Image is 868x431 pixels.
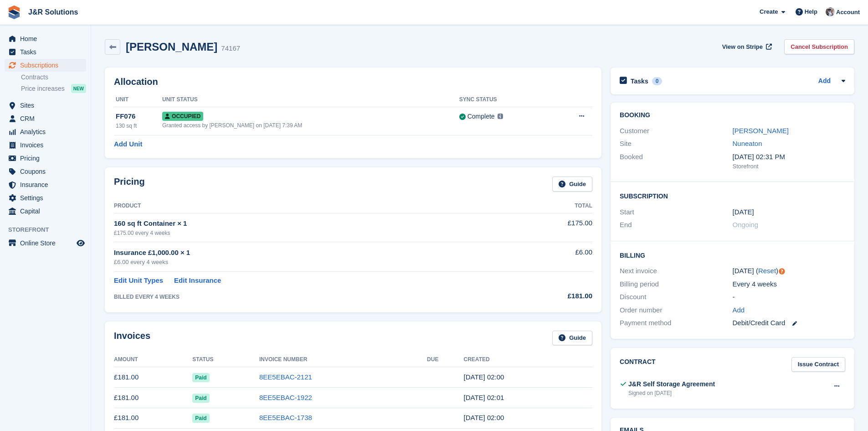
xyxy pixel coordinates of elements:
[459,93,552,107] th: Sync Status
[20,59,75,72] span: Subscriptions
[114,293,503,301] div: BILLED EVERY 4 WEEKS
[760,7,778,16] span: Create
[20,46,75,58] span: Tasks
[20,32,75,45] span: Home
[620,318,732,328] div: Payment method
[21,84,65,93] span: Price increases
[733,292,845,302] div: -
[5,205,86,218] a: menu
[552,177,592,192] a: Guide
[733,127,789,135] a: [PERSON_NAME]
[5,32,86,45] a: menu
[791,357,845,372] a: Issue Contract
[464,394,504,401] time: 2025-06-27 01:01:00 UTC
[733,162,845,171] div: Storefront
[20,205,75,218] span: Capital
[5,139,86,151] a: menu
[7,5,21,19] img: stora-icon-8386f47178a22dfd0bd8f6a31ec36ba5ce8667c1dd55bd0f319d3a0aa187defe.svg
[620,220,732,230] div: End
[20,99,75,112] span: Sites
[20,152,75,165] span: Pricing
[20,178,75,191] span: Insurance
[114,93,162,107] th: Unit
[620,126,732,136] div: Customer
[464,373,504,381] time: 2025-07-25 01:00:56 UTC
[620,112,845,119] h2: Booking
[652,77,663,85] div: 0
[114,218,503,229] div: 160 sq ft Container × 1
[464,414,504,421] time: 2025-05-30 01:00:34 UTC
[162,93,459,107] th: Unit Status
[733,279,845,290] div: Every 4 weeks
[503,213,592,242] td: £175.00
[20,112,75,125] span: CRM
[192,394,209,403] span: Paid
[5,99,86,112] a: menu
[114,353,192,367] th: Amount
[719,39,774,54] a: View on Stripe
[5,178,86,191] a: menu
[5,112,86,125] a: menu
[114,331,150,346] h2: Invoices
[836,8,860,17] span: Account
[192,353,259,367] th: Status
[620,279,732,290] div: Billing period
[20,165,75,178] span: Coupons
[116,122,162,130] div: 130 sq ft
[20,125,75,138] span: Analytics
[20,192,75,204] span: Settings
[784,39,854,54] a: Cancel Subscription
[114,248,503,258] div: Insurance £1,000.00 × 1
[5,152,86,165] a: menu
[21,73,86,82] a: Contracts
[114,177,145,192] h2: Pricing
[5,165,86,178] a: menu
[620,250,845,260] h2: Billing
[116,111,162,122] div: FF076
[620,357,656,372] h2: Contract
[8,225,91,234] span: Storefront
[192,414,209,423] span: Paid
[464,353,592,367] th: Created
[620,207,732,218] div: Start
[259,353,427,367] th: Invoice Number
[733,318,845,328] div: Debit/Credit Card
[722,42,763,52] span: View on Stripe
[192,373,209,382] span: Paid
[162,112,203,121] span: Occupied
[5,125,86,138] a: menu
[20,139,75,151] span: Invoices
[75,238,86,249] a: Preview store
[620,152,732,171] div: Booked
[503,242,592,272] td: £6.00
[5,46,86,58] a: menu
[126,41,217,53] h2: [PERSON_NAME]
[467,112,495,121] div: Complete
[114,77,592,87] h2: Allocation
[259,373,312,381] a: 8EE5EBAC-2121
[114,388,192,408] td: £181.00
[778,267,786,275] div: Tooltip anchor
[221,43,240,54] div: 74167
[733,221,759,228] span: Ongoing
[818,76,831,87] a: Add
[25,5,82,20] a: J&R Solutions
[733,266,845,276] div: [DATE] ( )
[758,267,776,275] a: Reset
[114,258,503,267] div: £6.00 every 4 weeks
[620,305,732,316] div: Order number
[620,191,845,200] h2: Subscription
[5,192,86,204] a: menu
[5,59,86,72] a: menu
[631,77,648,85] h2: Tasks
[71,84,86,93] div: NEW
[114,408,192,428] td: £181.00
[733,152,845,162] div: [DATE] 02:31 PM
[620,266,732,276] div: Next invoice
[620,139,732,149] div: Site
[733,207,754,218] time: 2025-03-07 01:00:00 UTC
[628,389,715,397] div: Signed on [DATE]
[733,305,745,316] a: Add
[620,292,732,302] div: Discount
[114,275,163,286] a: Edit Unit Types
